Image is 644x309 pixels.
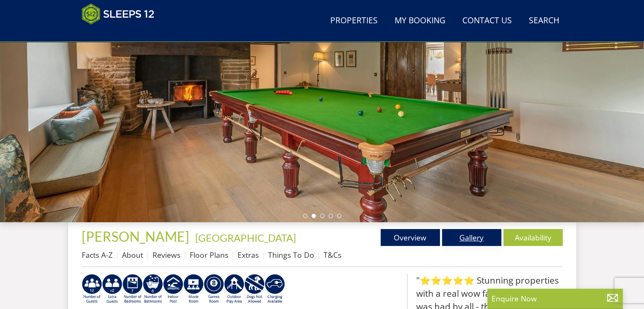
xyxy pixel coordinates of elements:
iframe: Customer reviews powered by Trustpilot [77,30,166,37]
img: Sleeps 12 [82,3,155,25]
img: AD_4nXeyNBIiEViFqGkFxeZn-WxmRvSobfXIejYCAwY7p4slR9Pvv7uWB8BWWl9Rip2DDgSCjKzq0W1yXMRj2G_chnVa9wg_L... [82,274,102,304]
a: Gallery [442,229,501,246]
p: Enquire Now [492,293,619,304]
img: AD_4nXeP6WuvG491uY6i5ZIMhzz1N248Ei-RkDHdxvvjTdyF2JXhbvvI0BrTCyeHgyWBEg8oAgd1TvFQIsSlzYPCTB7K21VoI... [102,274,122,304]
a: T&Cs [323,250,341,260]
a: [PERSON_NAME] [82,228,192,245]
img: AD_4nXfjdDqPkGBf7Vpi6H87bmAUe5GYCbodrAbU4sf37YN55BCjSXGx5ZgBV7Vb9EJZsXiNVuyAiuJUB3WVt-w9eJ0vaBcHg... [224,274,244,304]
a: [GEOGRAPHIC_DATA] [195,232,296,244]
img: AD_4nXf5HeMvqMpcZ0fO9nf7YF2EIlv0l3oTPRmiQvOQ93g4dO1Y4zXKGJcBE5M2T8mhAf-smX-gudfzQQnK9-uH4PEbWu2YP... [183,274,204,304]
a: Things To Do [268,250,314,260]
a: Floor Plans [190,250,228,260]
a: Availability [503,229,563,246]
img: AD_4nXdrZMsjcYNLGsKuA84hRzvIbesVCpXJ0qqnwZoX5ch9Zjv73tWe4fnFRs2gJ9dSiUubhZXckSJX_mqrZBmYExREIfryF... [204,274,224,304]
img: AD_4nXdUEjdWxyJEXfF2QMxcnH9-q5XOFeM-cCBkt-KsCkJ9oHmM7j7w2lDMJpoznjTsqM7kKDtmmF2O_bpEel9pzSv0KunaC... [122,274,143,304]
span: [PERSON_NAME] [82,228,189,245]
a: Contact Us [459,11,515,30]
img: AD_4nXdtMqFLQeNd5SD_yg5mtFB1sUCemmLv_z8hISZZtoESff8uqprI2Ap3l0Pe6G3wogWlQaPaciGoyoSy1epxtlSaMm8_H... [244,274,265,304]
a: Overview [381,229,440,246]
a: Extras [238,250,259,260]
span: - [192,232,296,244]
a: My Booking [391,11,449,30]
img: AD_4nXcnT2OPG21WxYUhsl9q61n1KejP7Pk9ESVM9x9VetD-X_UXXoxAKaMRZGYNcSGiAsmGyKm0QlThER1osyFXNLmuYOVBV... [265,274,285,304]
a: Properties [327,11,381,30]
img: AD_4nXdmwCQHKAiIjYDk_1Dhq-AxX3fyYPYaVgX942qJE-Y7he54gqc0ybrIGUg6Qr_QjHGl2FltMhH_4pZtc0qV7daYRc31h... [143,274,163,304]
a: Search [525,11,563,30]
img: AD_4nXei2dp4L7_L8OvME76Xy1PUX32_NMHbHVSts-g-ZAVb8bILrMcUKZI2vRNdEqfWP017x6NFeUMZMqnp0JYknAB97-jDN... [163,274,183,304]
a: Facts A-Z [82,250,113,260]
a: Reviews [152,250,180,260]
a: About [122,250,143,260]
